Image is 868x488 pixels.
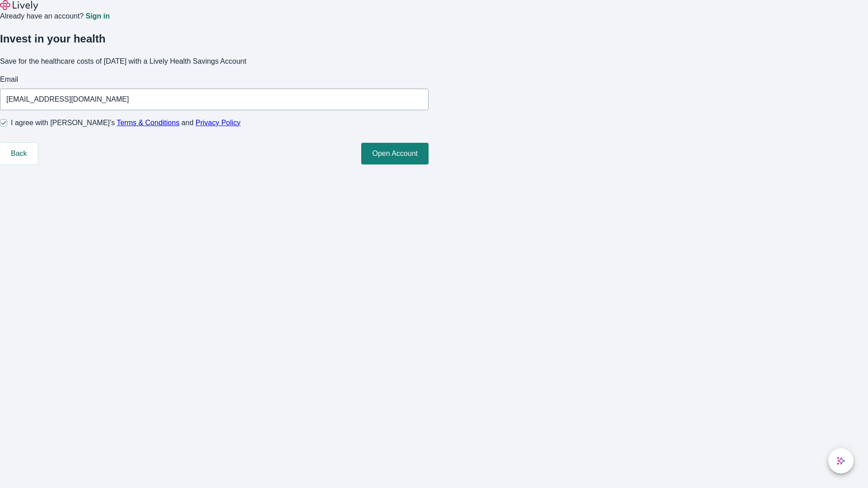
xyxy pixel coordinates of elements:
a: Privacy Policy [196,119,241,127]
span: I agree with [PERSON_NAME]’s and [11,117,241,128]
button: chat [828,448,854,474]
svg: Lively AI Assistant [836,456,845,465]
button: Open Account [361,143,429,164]
a: Sign in [85,13,109,20]
a: Terms & Conditions [117,119,179,127]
